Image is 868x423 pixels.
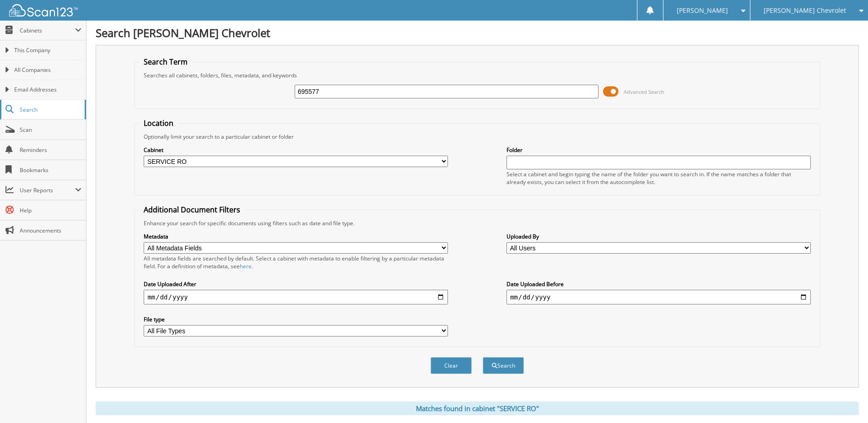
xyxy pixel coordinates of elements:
span: Cabinets [20,27,75,34]
span: User Reports [20,186,75,194]
label: Metadata [144,233,448,240]
div: Enhance your search for specific documents using filters such as date and file type. [139,219,815,227]
label: Date Uploaded After [144,280,448,288]
span: Help [20,206,81,214]
label: Cabinet [144,146,448,154]
div: Searches all cabinets, folders, files, metadata, and keywords [139,71,815,79]
div: All metadata fields are searched by default. Select a cabinet with metadata to enable filtering b... [144,255,448,270]
legend: Search Term [139,57,192,67]
span: All Companies [14,66,81,74]
iframe: Chat Widget [822,379,868,423]
h1: Search [PERSON_NAME] Chevrolet [96,25,859,40]
button: Clear [431,357,472,374]
legend: Location [139,118,178,128]
legend: Additional Document Filters [139,205,245,215]
label: Folder [507,146,811,154]
span: Advanced Search [624,88,664,95]
span: Reminders [20,146,81,154]
span: Scan [20,126,81,134]
label: Date Uploaded Before [507,280,811,288]
a: here [240,262,252,270]
label: File type [144,315,448,323]
img: scan123-logo-white.svg [9,4,78,16]
span: Announcements [20,227,81,234]
span: Search [20,106,80,114]
span: [PERSON_NAME] Chevrolet [764,8,846,13]
span: Email Addresses [14,86,81,94]
span: [PERSON_NAME] [677,8,728,13]
input: start [144,290,448,304]
input: end [507,290,811,304]
label: Uploaded By [507,233,811,240]
span: This Company [14,46,81,54]
button: Search [483,357,524,374]
div: Select a cabinet and begin typing the name of the folder you want to search in. If the name match... [507,170,811,186]
div: Matches found in cabinet "SERVICE RO" [96,401,859,415]
div: Optionally limit your search to a particular cabinet or folder [139,133,815,141]
span: Bookmarks [20,166,81,174]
